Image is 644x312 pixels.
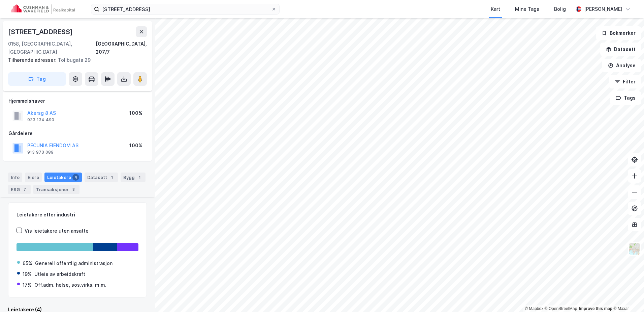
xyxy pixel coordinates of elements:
button: Datasett [600,43,641,56]
div: [STREET_ADDRESS] [8,26,74,37]
button: Bokmerker [596,26,641,40]
img: cushman-wakefield-realkapital-logo.202ea83816669bd177139c58696a8fa1.svg [11,4,75,14]
button: Tags [610,91,641,105]
div: Transaksjoner [33,185,79,194]
div: Utleie av arbeidskraft [34,270,85,278]
div: 7 [21,186,28,193]
iframe: Chat Widget [610,280,644,312]
div: [PERSON_NAME] [584,5,622,13]
div: Generell offentlig administrasjon [35,259,112,267]
button: Filter [609,75,641,88]
div: 913 973 089 [27,150,54,155]
div: Bygg [121,173,146,182]
div: 4 [72,174,79,181]
div: Vis leietakere uten ansatte [25,227,89,235]
div: 100% [129,141,142,150]
div: 933 134 490 [27,117,54,123]
div: Info [8,173,22,182]
div: Kart [491,5,500,13]
div: 0158, [GEOGRAPHIC_DATA], [GEOGRAPHIC_DATA] [8,40,96,56]
a: Improve this map [579,306,612,311]
div: [GEOGRAPHIC_DATA], 207/7 [96,40,147,56]
button: Analyse [602,59,641,72]
div: 17% [23,281,32,289]
a: OpenStreetMap [545,306,577,311]
div: Gårdeiere [8,129,147,137]
div: 1 [136,174,143,181]
button: Tag [8,72,66,86]
div: 8 [70,186,77,193]
div: Eiere [25,173,42,182]
div: Mine Tags [515,5,539,13]
div: Hjemmelshaver [8,97,147,105]
div: Kontrollprogram for chat [610,280,644,312]
div: 65% [23,259,32,267]
div: 1 [108,174,115,181]
div: Leietakere etter industri [17,211,138,219]
div: Bolig [554,5,566,13]
span: Tilhørende adresser: [8,57,58,63]
div: 19% [23,270,32,278]
div: 100% [129,109,142,117]
a: Mapbox [525,306,543,311]
div: Off.adm. helse, sos.virks. m.m. [34,281,106,289]
div: Tollbugata 29 [8,56,141,64]
div: ESG [8,185,31,194]
div: Datasett [85,173,118,182]
input: Søk på adresse, matrikkel, gårdeiere, leietakere eller personer [99,4,271,14]
img: Z [628,242,641,255]
div: Leietakere [44,173,82,182]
